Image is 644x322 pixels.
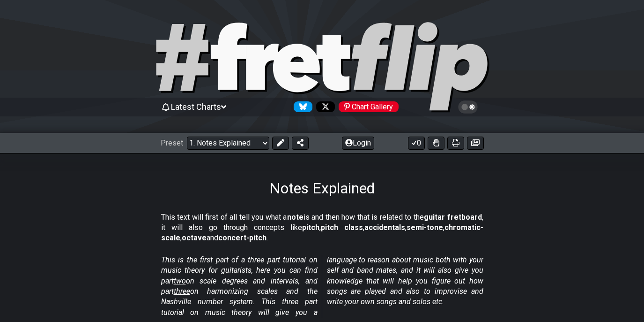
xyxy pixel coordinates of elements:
[161,212,483,244] p: This text will first of all tell you what a is and then how that is related to the , it will also...
[187,137,269,150] select: Preset
[269,179,375,197] h1: Notes Explained
[467,137,484,150] button: Create image
[339,101,399,112] div: Chart Gallery
[174,276,186,285] span: two
[302,223,319,232] strong: pitch
[408,137,425,150] button: 0
[342,137,374,150] button: Login
[407,223,443,232] strong: semi-tone
[287,213,303,222] strong: note
[321,223,363,232] strong: pitch class
[171,102,221,112] span: Latest Charts
[161,255,483,317] em: This is the first part of a three part tutorial on music theory for guitarists, here you can find...
[335,101,399,112] a: #fretflip at Pinterest
[218,233,266,242] strong: concert-pitch
[424,213,482,222] strong: guitar fretboard
[182,233,207,242] strong: octave
[272,137,289,150] button: Edit Preset
[463,103,474,111] span: Toggle light / dark theme
[161,138,183,147] span: Preset
[447,137,464,150] button: Print
[174,287,190,296] span: three
[290,101,312,112] a: Follow #fretflip at Bluesky
[292,137,309,150] button: Share Preset
[428,137,444,150] button: Toggle Dexterity for all fretkits
[312,101,335,112] a: Follow #fretflip at X
[364,223,405,232] strong: accidentals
